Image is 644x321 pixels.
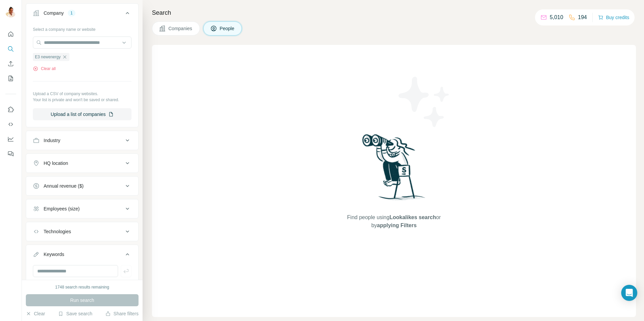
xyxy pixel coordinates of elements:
[621,285,637,301] div: Open Intercom Messenger
[68,10,75,16] div: 1
[33,24,131,33] div: Select a company name or website
[550,13,563,21] p: 5,010
[44,160,68,167] div: HQ location
[5,133,16,145] button: Dashboard
[26,310,45,317] button: Clear
[394,72,454,132] img: Surfe Illustration - Stars
[35,54,61,60] span: E3 newenergy
[44,251,64,258] div: Keywords
[26,155,138,171] button: HQ location
[26,5,138,24] button: Company1
[5,43,16,55] button: Search
[33,97,131,103] p: Your list is private and won't be saved or shared.
[5,104,16,116] button: Use Surfe on LinkedIn
[152,8,636,17] h4: Search
[26,201,138,217] button: Employees (size)
[359,132,429,207] img: Surfe Illustration - Woman searching with binoculars
[44,228,71,235] div: Technologies
[44,205,79,212] div: Employees (size)
[26,178,138,194] button: Annual revenue ($)
[578,13,587,21] p: 194
[389,214,436,220] span: Lookalikes search
[44,183,84,189] div: Annual revenue ($)
[5,7,16,17] img: Avatar
[26,132,138,148] button: Industry
[377,222,417,228] span: applying Filters
[33,108,131,120] button: Upload a list of companies
[33,91,131,97] p: Upload a CSV of company websites.
[5,118,16,130] button: Use Surfe API
[26,246,138,265] button: Keywords
[5,148,16,160] button: Feedback
[220,25,235,32] span: People
[5,58,16,70] button: Enrich CSV
[33,66,56,72] button: Clear all
[340,213,447,230] span: Find people using or by
[44,10,64,16] div: Company
[168,25,193,32] span: Companies
[26,223,138,240] button: Technologies
[5,72,16,84] button: My lists
[44,137,60,144] div: Industry
[55,284,109,290] div: 1748 search results remaining
[58,310,92,317] button: Save search
[598,13,629,22] button: Buy credits
[105,310,139,317] button: Share filters
[5,28,16,40] button: Quick start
